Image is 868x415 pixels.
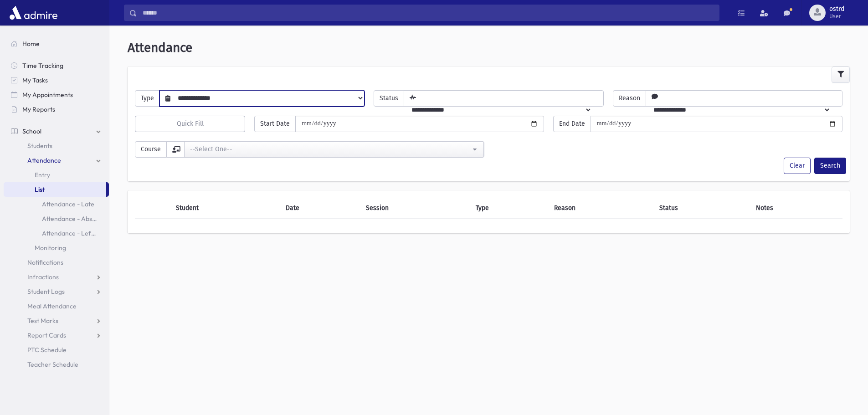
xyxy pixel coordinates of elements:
[4,284,109,299] a: Student Logs
[750,198,842,219] th: Notes
[4,87,109,102] a: My Appointments
[27,360,78,369] span: Teacher Schedule
[27,273,59,281] span: Infractions
[4,168,109,182] a: Entry
[35,171,50,179] span: Entry
[4,313,109,328] a: Test Marks
[613,90,646,107] span: Reason
[7,4,60,22] img: AdmirePro
[4,255,109,270] a: Notifications
[654,198,750,219] th: Status
[22,91,73,99] span: My Appointments
[22,40,40,48] span: Home
[22,61,63,70] span: Time Tracking
[27,258,63,266] span: Notifications
[4,138,109,153] a: Students
[137,5,719,21] input: Search
[27,287,65,296] span: Student Logs
[27,142,52,150] span: Students
[135,141,167,158] span: Course
[35,244,66,252] span: Monitoring
[170,198,280,219] th: Student
[27,156,61,164] span: Attendance
[4,328,109,343] a: Report Cards
[360,198,470,219] th: Session
[553,116,591,132] span: End Date
[27,331,66,339] span: Report Cards
[280,198,360,219] th: Date
[374,90,404,107] span: Status
[35,185,45,194] span: List
[4,357,109,372] a: Teacher Schedule
[22,127,41,135] span: School
[814,158,846,174] button: Search
[135,90,160,107] span: Type
[4,182,106,197] a: List
[4,299,109,313] a: Meal Attendance
[22,76,48,84] span: My Tasks
[27,317,58,325] span: Test Marks
[22,105,55,113] span: My Reports
[4,102,109,117] a: My Reports
[4,211,109,226] a: Attendance - Absent
[254,116,296,132] span: Start Date
[4,36,109,51] a: Home
[135,116,245,132] button: Quick Fill
[27,346,67,354] span: PTC Schedule
[4,226,109,241] a: Attendance - Left Early
[177,120,204,128] span: Quick Fill
[4,241,109,255] a: Monitoring
[4,73,109,87] a: My Tasks
[4,124,109,138] a: School
[27,302,77,310] span: Meal Attendance
[4,153,109,168] a: Attendance
[4,58,109,73] a: Time Tracking
[128,40,192,55] span: Attendance
[784,158,811,174] button: Clear
[184,141,484,158] button: --Select One--
[549,198,654,219] th: Reason
[470,198,549,219] th: Type
[829,13,844,20] span: User
[829,5,844,13] span: ostrd
[190,144,471,154] div: --Select One--
[4,197,109,211] a: Attendance - Late
[4,270,109,284] a: Infractions
[4,343,109,357] a: PTC Schedule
